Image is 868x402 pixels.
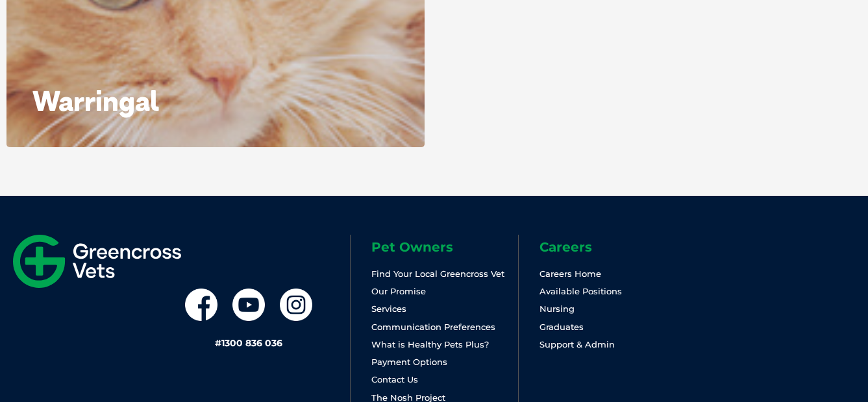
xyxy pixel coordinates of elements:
[371,241,518,254] h6: Pet Owners
[371,357,447,367] a: Payment Options
[371,339,489,349] a: What is Healthy Pets Plus?
[539,268,601,279] a: Careers Home
[539,303,575,314] a: Nursing
[539,241,686,254] h6: Careers
[371,322,495,332] a: Communication Preferences
[371,286,426,296] a: Our Promise
[32,84,159,118] a: Warringal
[539,286,622,296] a: Available Positions
[539,339,615,349] a: Support & Admin
[371,303,406,314] a: Services
[215,337,221,349] span: #
[371,374,418,384] a: Contact Us
[371,268,504,279] a: Find Your Local Greencross Vet
[215,337,282,349] a: #1300 836 036
[539,322,584,332] a: Graduates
